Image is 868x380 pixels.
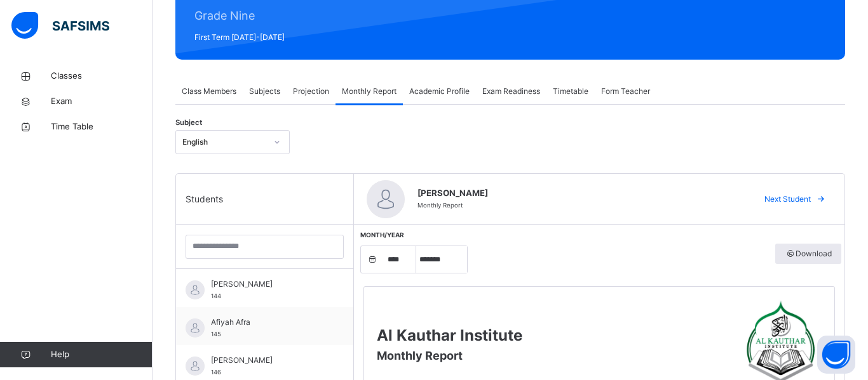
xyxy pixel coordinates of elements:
span: Projection [293,86,329,97]
span: Monthly Report [417,202,463,209]
span: Download [785,248,832,259]
span: Al Kauthar Institute [377,326,522,344]
img: default.svg [186,318,205,337]
span: Time Table [51,121,153,133]
img: safsims [11,12,109,39]
span: Subject [175,117,202,128]
span: Month/Year [360,231,404,239]
span: 145 [211,331,221,337]
span: Form Teacher [601,86,650,97]
span: [PERSON_NAME] [211,278,325,290]
span: Monthly Report [342,86,397,97]
span: 144 [211,292,221,299]
span: Timetable [553,86,588,97]
span: Monthly Report [377,349,463,362]
img: default.svg [367,180,405,218]
span: Exam Readiness [482,86,540,97]
div: English [182,136,266,148]
span: Academic Profile [409,86,470,97]
span: [PERSON_NAME] [417,187,742,200]
span: Classes [51,70,153,82]
span: Help [51,348,152,361]
img: default.svg [186,280,205,299]
span: Next Student [764,193,811,205]
span: Exam [51,95,153,108]
span: [PERSON_NAME] [211,355,325,366]
span: Students [186,192,223,206]
span: Afiyah Afra [211,317,325,328]
span: 146 [211,369,221,376]
span: Subjects [249,86,280,97]
img: default.svg [186,357,205,376]
span: Class Members [182,86,236,97]
button: Open asap [817,336,855,374]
